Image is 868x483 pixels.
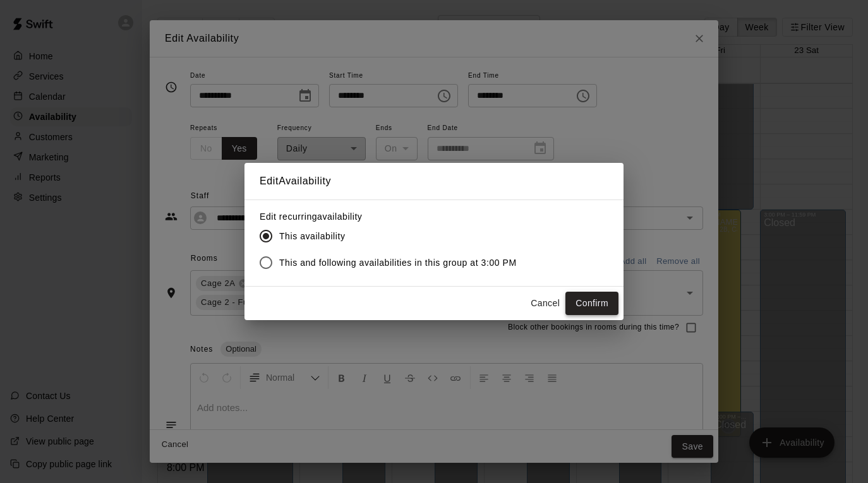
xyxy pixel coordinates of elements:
button: Confirm [565,292,618,315]
span: This availability [279,230,345,243]
label: Edit recurring availability [260,210,527,223]
button: Cancel [525,292,565,315]
h2: Edit Availability [244,163,624,200]
span: This and following availabilities in this group at 3:00 PM [279,256,517,270]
